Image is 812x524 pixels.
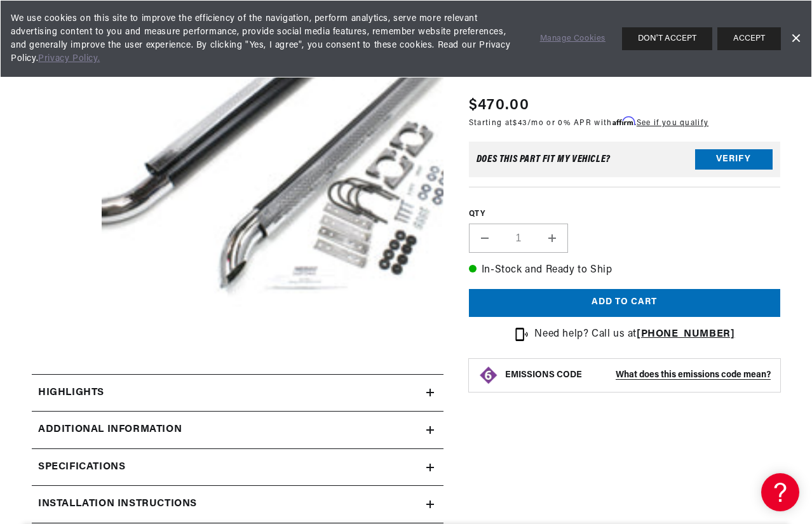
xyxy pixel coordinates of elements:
summary: Installation instructions [32,486,443,523]
span: We use cookies on this site to improve the efficiency of the navigation, perform analytics, serve... [11,12,522,65]
div: Does This part fit My vehicle? [477,154,611,165]
a: See if you qualify - Learn more about Affirm Financing (opens in modal) [637,119,708,127]
button: Add to cart [469,289,780,318]
strong: H1050 [534,68,565,78]
a: Dismiss Banner [786,29,805,48]
button: Verify [695,149,773,170]
a: [PHONE_NUMBER] [637,329,734,339]
button: ACCEPT [717,27,781,50]
p: Starting at /mo or 0% APR with . [469,117,708,129]
media-gallery: Gallery Viewer [32,1,443,349]
button: EMISSIONS CODEWhat does this emissions code mean? [505,370,771,381]
label: QTY [469,209,780,220]
h2: Installation instructions [38,496,197,513]
p: Need help? Call us at [534,326,734,343]
summary: Additional Information [32,412,443,448]
img: Emissions code [478,365,499,386]
p: In-Stock and Ready to Ship [469,262,780,279]
button: DON'T ACCEPT [622,27,712,50]
a: Manage Cookies [540,32,606,46]
span: $470.00 [469,94,529,117]
h2: Specifications [38,459,125,476]
span: Affirm [612,116,635,126]
a: Privacy Policy. [38,54,100,64]
summary: Highlights [32,375,443,412]
summary: Specifications [32,449,443,486]
strong: EMISSIONS CODE [505,370,582,380]
h2: Additional Information [38,422,182,438]
strong: What does this emissions code mean? [616,370,771,380]
span: $43 [513,119,527,127]
h2: Highlights [38,385,104,401]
